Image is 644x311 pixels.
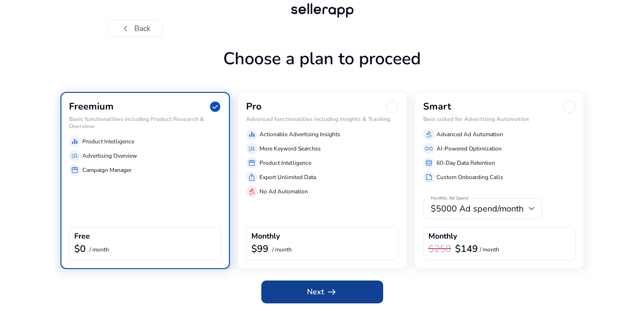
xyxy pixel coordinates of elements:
[71,152,79,160] span: manage_search
[209,100,221,113] span: check_circle
[89,247,109,253] p: / month
[248,145,256,152] span: manage_search
[307,286,337,298] span: Next
[436,144,502,153] p: AI-Powered Optimization
[71,166,79,174] span: storefront
[248,130,256,138] span: equalizer
[251,232,280,241] h4: Monthly
[423,116,575,122] h6: Best suited for Advertising Automation
[436,159,495,167] p: 60-Day Data Retention
[425,159,433,167] span: database
[82,137,134,146] p: Product Intelligence
[428,232,457,241] h4: Monthly
[455,242,478,255] b: $149
[259,144,321,153] p: More Keyword Searches
[248,188,256,195] span: gavel
[431,195,468,202] mat-label: Monthly Ad Spend
[423,101,451,112] h3: Smart
[425,173,433,181] span: summarize
[425,130,433,138] span: gavel
[120,23,131,34] span: chevron_left
[436,173,503,181] p: Custom Onboarding Calls
[428,243,451,255] h3: $250
[259,159,311,167] p: Product Intelligence
[246,116,398,122] h6: Advanced functionalities including Insights & Tracking
[69,116,221,130] h6: Basic functionalities including Product Research & Overview
[248,159,256,167] span: storefront
[436,130,503,139] p: Advanced Ad Automation
[431,203,524,214] span: $5000 Ad spend/month
[248,173,256,181] span: ios_share
[246,101,262,112] h3: Pro
[259,187,308,196] p: No Ad Automation
[82,166,131,174] p: Campaign Manager
[60,49,584,92] h1: Choose a plan to proceed
[259,173,316,181] p: Export Unlimited Data
[272,247,292,253] p: / month
[108,20,162,37] button: chevron_leftBack
[82,151,137,160] p: Advertising Overview
[326,286,337,298] span: arrow_right_alt
[251,242,268,255] b: $99
[425,145,433,152] span: all_inclusive
[74,242,86,255] b: $0
[480,247,499,253] p: / month
[261,281,383,303] button: Nextarrow_right_alt
[69,101,114,112] h3: Freemium
[74,232,90,241] h4: Free
[259,130,340,139] p: Actionable Advertising Insights
[71,138,79,145] span: equalizer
